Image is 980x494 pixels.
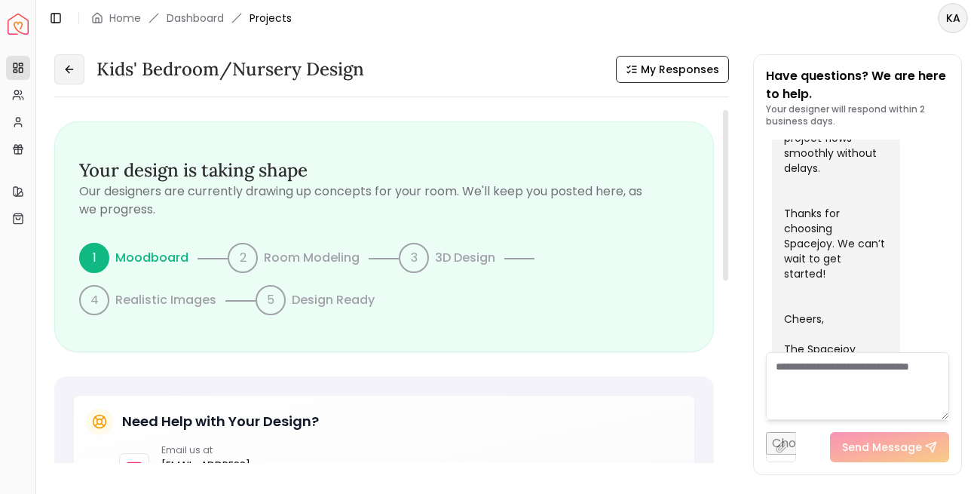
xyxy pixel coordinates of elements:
[109,11,141,26] a: Home
[292,291,375,309] p: Design Ready
[766,103,949,127] p: Your designer will respond within 2 business days.
[79,158,689,183] h3: Your design is taking shape
[939,5,966,32] span: KA
[115,249,188,267] p: Moodboard
[264,249,360,267] p: Room Modeling
[228,243,258,273] div: 2
[91,11,292,26] nav: breadcrumb
[79,243,109,273] div: 1
[167,11,224,26] a: Dashboard
[161,444,250,456] p: Email us at
[250,11,292,26] span: Projects
[96,57,364,81] h3: Kids' Bedroom/Nursery design
[161,456,250,492] a: [EMAIL_ADDRESS][DOMAIN_NAME]
[641,62,719,77] span: My Responses
[435,249,495,267] p: 3D Design
[115,291,216,309] p: Realistic Images
[8,14,29,35] img: Spacejoy Logo
[8,14,29,35] a: Spacejoy
[616,56,729,83] button: My Responses
[256,285,286,315] div: 5
[79,183,689,219] p: Our designers are currently drawing up concepts for your room. We'll keep you posted here, as we ...
[938,3,968,33] button: KA
[399,243,429,273] div: 3
[122,411,319,432] h5: Need Help with Your Design?
[79,285,109,315] div: 4
[766,67,949,103] p: Have questions? We are here to help.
